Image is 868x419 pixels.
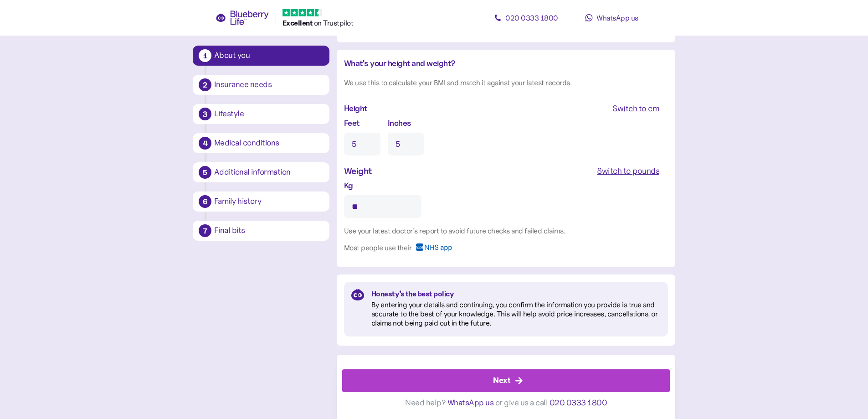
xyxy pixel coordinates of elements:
button: 3Lifestyle [193,104,329,124]
span: 020 0333 1800 [505,13,558,22]
span: 020 0333 1800 [550,398,607,408]
a: 020 0333 1800 [485,9,567,27]
button: Switch to cm [604,100,668,117]
label: Kg [344,179,353,191]
span: Excellent ️ [282,18,314,27]
div: Medical conditions [214,139,324,147]
div: About you [214,52,324,60]
div: Most people use their [344,242,412,253]
div: Honesty’s the best policy [371,289,661,298]
button: 5Additional information [193,162,329,182]
div: Weight [344,164,372,178]
div: Additional information [214,168,324,176]
button: Switch to pounds [588,163,668,179]
div: Height [344,102,367,115]
span: WhatsApp us [447,398,494,408]
div: Family history [214,197,324,206]
div: 7 [199,224,211,237]
button: 4Medical conditions [193,133,329,153]
div: Insurance needs [214,81,324,89]
div: 6 [199,195,211,208]
div: We use this to calculate your BMI and match it against your latest records. [344,77,668,88]
button: 2Insurance needs [193,75,329,95]
button: 1About you [193,46,329,66]
label: Feet [344,117,360,129]
div: 5 [199,166,211,179]
div: 3 [199,108,211,120]
div: 2 [199,78,211,91]
span: on Trustpilot [314,18,354,27]
span: WhatsApp us [596,13,638,22]
div: Next [493,374,510,387]
div: 4 [199,137,211,150]
label: Inches [388,117,411,129]
a: WhatsApp us [571,9,653,27]
div: By entering your details and continuing, you confirm the information you provide is true and accu... [371,300,661,327]
div: Switch to pounds [597,165,659,177]
button: 7Final bits [193,221,329,241]
div: Final bits [214,227,324,235]
div: Switch to cm [612,102,659,115]
span: NHS app [424,243,452,258]
div: What's your height and weight? [344,57,668,70]
button: Next [342,369,670,392]
div: Lifestyle [214,110,324,118]
div: 1 [199,49,211,62]
div: Need help? or give us a call [342,392,670,414]
div: Use your latest doctor’s report to avoid future checks and failed claims. [344,225,668,237]
button: 6Family history [193,191,329,212]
